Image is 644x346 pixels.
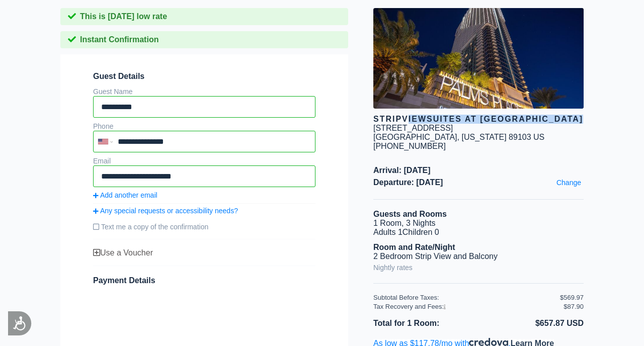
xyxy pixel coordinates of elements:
label: Phone [93,122,113,130]
label: Email [93,157,111,165]
div: [PHONE_NUMBER] [373,142,584,151]
span: 89103 [509,133,531,141]
div: Tax Recovery and Fees: [373,303,560,310]
div: [STREET_ADDRESS] [373,124,453,133]
label: Text me a copy of the confirmation [93,219,315,235]
a: Change [554,176,584,189]
li: 1 Room, 3 Nights [373,219,584,228]
span: Arrival: [DATE] [373,166,584,175]
b: Room and Rate/Night [373,243,455,251]
a: Add another email [93,191,315,199]
div: $569.97 [560,294,584,301]
a: Any special requests or accessibility needs? [93,207,315,215]
div: This is [DATE] low rate [60,8,348,25]
li: 2 Bedroom Strip View and Balcony [373,252,584,261]
div: Subtotal Before Taxes: [373,294,560,301]
span: Payment Details [93,276,155,285]
div: $87.90 [563,303,584,310]
img: hotel image [373,8,584,109]
label: Guest Name [93,88,133,96]
span: [GEOGRAPHIC_DATA], [373,133,459,141]
li: Total for 1 Room: [373,317,478,330]
a: Nightly rates [373,261,413,274]
span: Guest Details [93,72,315,81]
b: Guests and Rooms [373,210,447,218]
li: Adults 1 [373,228,584,237]
li: $657.87 USD [478,317,584,330]
div: Instant Confirmation [60,31,348,48]
span: [US_STATE] [461,133,506,141]
span: Departure: [DATE] [373,178,584,187]
span: US [533,133,544,141]
span: Children 0 [403,228,439,236]
div: United States: +1 [94,132,115,151]
div: Use a Voucher [93,248,315,257]
div: StripViewSuites at [GEOGRAPHIC_DATA] [373,115,584,124]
